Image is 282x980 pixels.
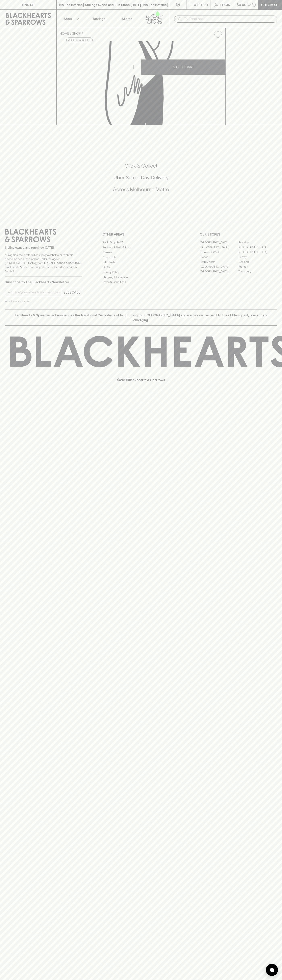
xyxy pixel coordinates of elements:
a: SHOP [72,32,81,35]
a: Elwood [200,254,238,259]
a: [GEOGRAPHIC_DATA] [200,269,238,274]
p: Stores [122,16,132,21]
button: Add to wishlist [66,38,93,42]
h5: Uber Same-Day Delivery [5,174,277,181]
button: ADD TO CART [141,59,225,75]
a: [GEOGRAPHIC_DATA] [238,250,277,254]
a: Privacy Policy [102,270,180,275]
input: e.g. jane@blackheartsandsparrows.com.au [8,289,62,296]
button: Shop [57,10,85,28]
a: Shipping Information [102,275,180,279]
p: 0 [253,4,255,6]
a: [GEOGRAPHIC_DATA] [238,245,277,250]
div: Call to action block [5,146,277,214]
p: We will never spam you [5,299,82,303]
button: Add to wishlist [212,29,224,40]
p: OUR STORES [200,232,277,237]
a: Thornbury [238,269,277,274]
a: [GEOGRAPHIC_DATA] [200,240,238,245]
a: Terms & Conditions [102,280,180,285]
img: bubble-icon [270,968,274,972]
a: Tastings [85,10,113,28]
p: Shop [64,16,72,21]
a: Fitzroy North [200,259,238,264]
p: It is against the law to sell or supply alcohol to, or to obtain alcohol on behalf of a person un... [5,253,82,273]
img: Proper Crisp Big Cut Paprika Smoked Paprika Chips 150g [57,41,225,125]
p: Subscribe to The Blackhearts Newsletter [5,280,82,285]
a: Fitzroy [238,254,277,259]
a: Geelong [238,259,277,264]
h5: Across Melbourne Metro [5,186,277,193]
a: [GEOGRAPHIC_DATA] [200,245,238,250]
a: Stores [113,10,141,28]
a: Braddon [238,240,277,245]
a: FAQ's [102,265,180,270]
p: Sibling owned and run since [DATE] [5,246,82,250]
a: Business & Bulk Gifting [102,245,180,250]
p: OTHER AREAS [102,232,180,237]
p: FIND US [22,2,34,7]
h5: Click & Collect [5,163,277,169]
a: Gift Cards [102,260,180,265]
strong: Liquor License #32064953 [44,261,81,265]
p: ADD TO CART [173,65,194,69]
a: HOME [60,32,69,35]
input: Try "Pinot noir" [184,16,274,22]
p: SUBSCRIBE [63,290,80,295]
p: $0.00 [237,2,246,7]
p: Login [220,2,230,7]
a: Contact Us [102,255,180,260]
a: Brunswick West [200,250,238,254]
a: Bottle Drop FAQ's [102,240,180,245]
p: Wishlist [194,2,209,7]
a: Prahran [238,264,277,269]
button: SUBSCRIBE [62,288,82,297]
p: Checkout [261,2,279,7]
p: Tastings [92,16,105,21]
a: [GEOGRAPHIC_DATA] [200,264,238,269]
p: Blackhearts & Sparrows acknowledges the traditional Custodians of land throughout [GEOGRAPHIC_DAT... [8,313,274,322]
a: Careers [102,250,180,255]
